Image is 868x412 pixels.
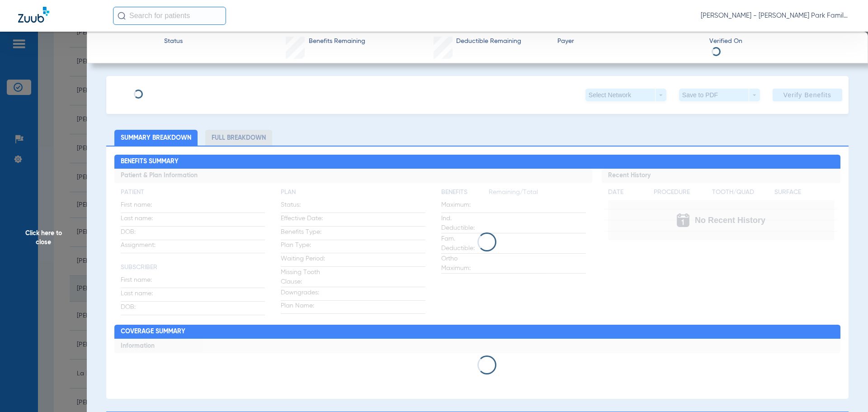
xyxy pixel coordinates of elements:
input: Search for patients [113,7,226,25]
img: Zuub Logo [18,7,49,23]
span: [PERSON_NAME] - [PERSON_NAME] Park Family Dentistry [701,11,850,20]
li: Full Breakdown [205,130,272,146]
h2: Benefits Summary [114,155,841,169]
span: Verified On [709,37,854,46]
span: Payer [557,37,702,46]
span: Status [164,37,183,46]
span: Deductible Remaining [456,37,521,46]
h2: Coverage Summary [114,325,841,339]
img: Search Icon [118,12,126,20]
span: Benefits Remaining [309,37,365,46]
li: Summary Breakdown [114,130,198,146]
